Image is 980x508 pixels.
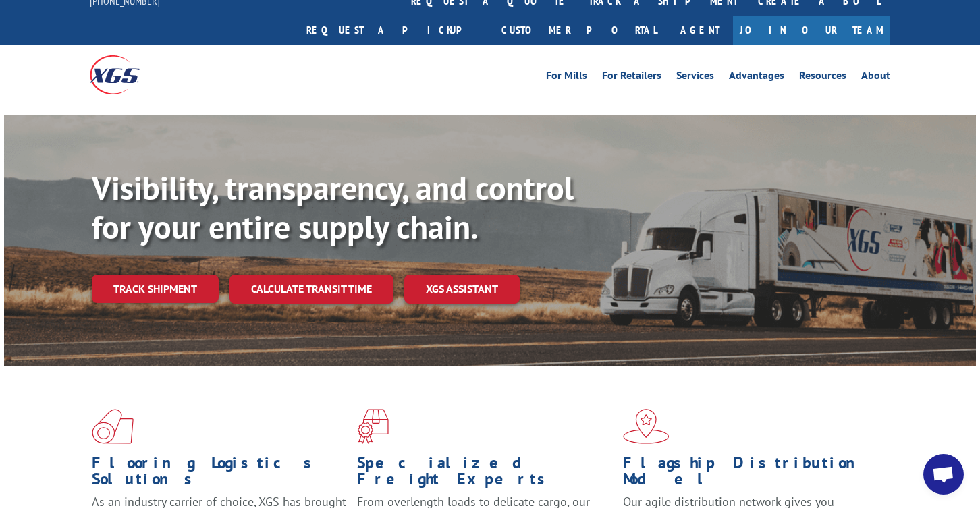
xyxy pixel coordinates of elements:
h1: Flooring Logistics Solutions [92,455,347,494]
a: Services [676,70,714,85]
h1: Specialized Freight Experts [357,455,612,494]
a: Track shipment [92,275,219,303]
a: XGS ASSISTANT [404,275,520,304]
img: xgs-icon-total-supply-chain-intelligence-red [92,409,134,444]
img: xgs-icon-focused-on-flooring-red [357,409,389,444]
a: For Mills [546,70,587,85]
img: xgs-icon-flagship-distribution-model-red [623,409,670,444]
a: Agent [667,16,733,45]
a: Resources [799,70,846,85]
a: Request a pickup [296,16,491,45]
b: Visibility, transparency, and control for your entire supply chain. [92,167,574,248]
a: Advantages [729,70,784,85]
a: About [861,70,890,85]
a: For Retailers [602,70,661,85]
a: Join Our Team [733,16,890,45]
div: Open chat [923,454,964,495]
a: Calculate transit time [229,275,393,304]
h1: Flagship Distribution Model [623,455,878,494]
a: Customer Portal [491,16,667,45]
